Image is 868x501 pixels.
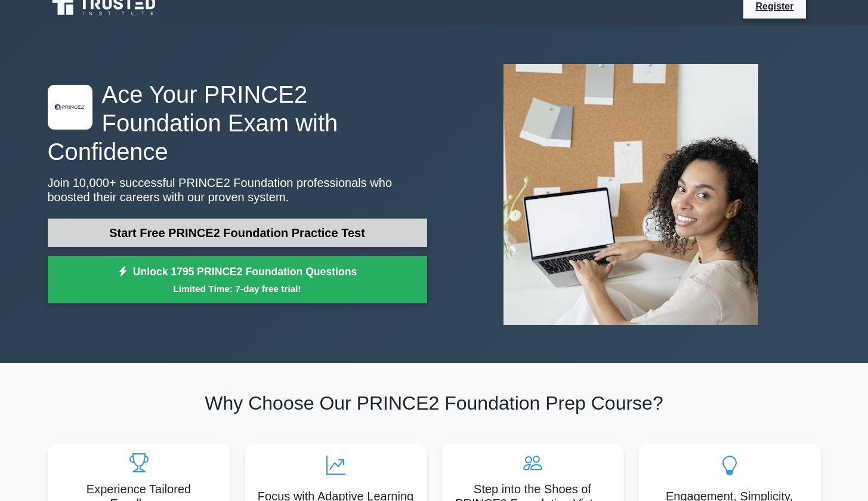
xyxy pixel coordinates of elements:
[48,80,427,166] h1: Ace Your PRINCE2 Foundation Exam with Confidence
[63,282,412,296] small: Limited Time: 7-day free trial!
[48,176,427,204] p: Join 10,000+ successful PRINCE2 Foundation professionals who boosted their careers with our prove...
[48,392,821,414] h2: Why Choose Our PRINCE2 Foundation Prep Course?
[48,256,427,304] a: Unlock 1795 PRINCE2 Foundation QuestionsLimited Time: 7-day free trial!
[48,219,427,247] a: Start Free PRINCE2 Foundation Practice Test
